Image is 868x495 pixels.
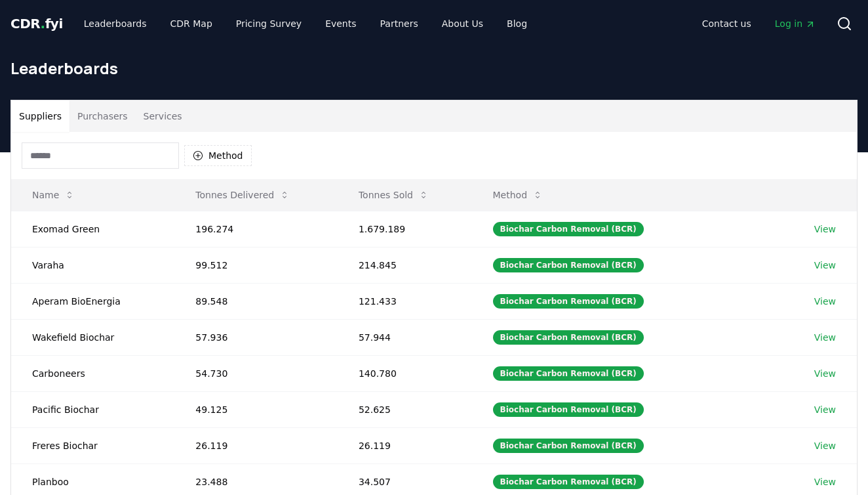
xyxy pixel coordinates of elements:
button: Tonnes Delivered [185,182,300,208]
button: Tonnes Sold [348,182,439,208]
div: Biochar Carbon Removal (BCR) [493,475,644,489]
div: Biochar Carbon Removal (BCR) [493,222,644,236]
a: Pricing Survey [226,12,312,35]
td: 99.512 [174,247,338,283]
div: Biochar Carbon Removal (BCR) [493,294,644,309]
div: Biochar Carbon Removal (BCR) [493,258,644,272]
td: 121.433 [338,283,472,319]
td: Carboneers [11,355,174,391]
td: 57.936 [174,319,338,355]
td: 196.274 [174,211,338,247]
a: View [814,223,836,236]
td: Pacific Biochar [11,391,174,427]
a: Leaderboards [73,12,157,35]
span: CDR fyi [10,16,63,32]
td: 26.119 [174,427,338,463]
span: Log in [775,17,816,30]
td: Wakefield Biochar [11,319,174,355]
button: Services [136,100,190,132]
td: 52.625 [338,391,472,427]
button: Name [22,182,85,208]
td: Aperam BioEnergia [11,283,174,319]
a: CDR.fyi [10,14,63,33]
a: Blog [496,12,538,35]
td: 89.548 [174,283,338,319]
a: Partners [370,12,429,35]
td: 54.730 [174,355,338,391]
a: Contact us [692,12,762,35]
td: 140.780 [338,355,472,391]
a: Log in [764,12,826,35]
td: 1.679.189 [338,211,472,247]
a: View [814,367,836,380]
div: Biochar Carbon Removal (BCR) [493,366,644,381]
div: Biochar Carbon Removal (BCR) [493,330,644,345]
div: Biochar Carbon Removal (BCR) [493,402,644,417]
td: 214.845 [338,247,472,283]
button: Purchasers [69,100,136,132]
td: 49.125 [174,391,338,427]
td: Freres Biochar [11,427,174,463]
a: View [814,295,836,308]
a: Events [315,12,366,35]
a: About Us [431,12,494,35]
button: Suppliers [11,100,69,132]
a: CDR Map [160,12,223,35]
td: 57.944 [338,319,472,355]
h1: Leaderboards [10,58,858,79]
a: View [814,475,836,488]
nav: Main [692,12,826,35]
button: Method [483,182,554,208]
a: View [814,331,836,344]
td: 26.119 [338,427,472,463]
a: View [814,439,836,452]
span: . [41,16,45,32]
div: Biochar Carbon Removal (BCR) [493,439,644,453]
td: Varaha [11,247,174,283]
nav: Main [73,12,538,35]
a: View [814,403,836,416]
a: View [814,259,836,272]
td: Exomad Green [11,211,174,247]
button: Method [184,145,252,166]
